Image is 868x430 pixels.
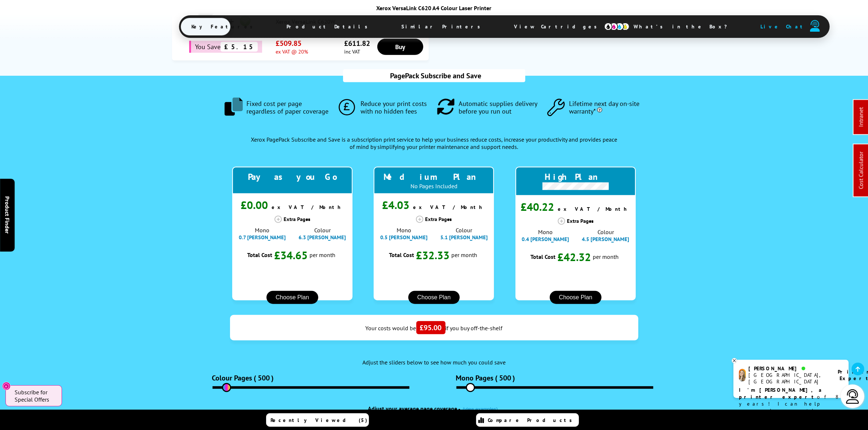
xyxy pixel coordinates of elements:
[222,405,647,412] div: Adjust your average page coverage -
[416,321,445,334] span: £95.00
[255,226,269,234] span: Mono
[314,226,331,234] span: Colour
[378,171,490,182] div: Medium Plan
[387,71,482,80] span: PagePack Subscribe and Save
[739,369,746,382] img: amy-livechat.png
[761,23,806,30] span: Live Chat
[247,251,272,259] span: Total Cost
[310,252,335,258] span: per month
[246,100,332,115] span: Fixed cost per page regardless of paper coverage
[266,413,369,427] a: Recently Viewed (5)
[739,387,824,400] b: I'm [PERSON_NAME], a printer expert
[521,200,554,214] span: £40.22
[276,39,308,48] span: £509.85
[272,204,344,210] span: ex VAT / Month
[382,198,409,212] span: £4.03
[558,250,591,264] span: £42.32
[515,217,636,225] div: Extra Pages
[380,234,428,241] span: 0.5 [PERSON_NAME]
[749,365,829,372] div: [PERSON_NAME]
[378,182,490,190] div: No Pages Included
[2,382,11,390] button: Close
[258,373,270,383] label: 500
[522,236,569,242] span: 0.4 [PERSON_NAME]
[179,4,689,12] div: Xerox VersaLink C620 A4 Colour Laser Printer
[271,417,368,423] span: Recently Viewed (5)
[440,234,488,241] span: 5.1 [PERSON_NAME]
[857,152,865,189] a: Cost Calculator
[276,48,308,55] span: ex VAT @ 20%
[377,39,423,55] a: Buy
[810,20,820,32] img: user-headset-duotone.svg
[538,228,553,236] span: Mono
[598,228,614,236] span: Colour
[274,248,308,262] span: £34.65
[503,17,615,36] span: View Cartridges
[408,291,460,304] button: Choose Plan
[232,216,353,223] div: Extra Pages
[739,387,843,421] p: of 8 years! I can help you choose the right product
[266,291,318,304] button: Choose Plan
[460,406,500,412] button: (view examples)
[391,18,495,35] span: Similar Printers
[374,216,494,223] div: Extra Pages
[623,18,746,35] span: What’s in the Box?
[593,254,619,260] span: per month
[749,372,829,385] div: [GEOGRAPHIC_DATA], [GEOGRAPHIC_DATA]
[389,251,414,259] span: Total Cost
[361,100,431,115] span: Reduce your print costs with no hidden fees
[456,226,472,234] span: Colour
[239,234,286,241] span: 0.7 [PERSON_NAME]
[345,39,370,48] span: £611.82
[168,359,700,366] div: Adjust the sliders below to see how much you could save
[189,41,262,53] div: You Save
[459,100,541,115] span: Automatic supplies delivery before you run out
[476,413,579,427] a: Compare Products
[212,373,256,383] span: Colour Pages (
[345,48,370,55] span: inc VAT
[513,373,515,383] span: )
[845,389,860,404] img: user-headset-light.svg
[241,198,268,212] span: £0.00
[234,320,635,335] div: Your costs would be if you buy off-the-shelf
[604,23,630,31] img: cmyk-icon.svg
[413,204,486,210] span: ex VAT / Month
[397,226,411,234] span: Mono
[857,107,865,127] a: Intranet
[456,373,498,383] span: Mono Pages (
[558,206,631,212] span: ex VAT / Month
[271,373,274,383] span: )
[276,18,383,35] span: Product Details
[4,196,11,234] span: Product Finder
[299,234,346,241] span: 6.3 [PERSON_NAME]
[15,388,55,403] span: Subscribe for Special Offers
[582,236,630,242] span: 4.5 [PERSON_NAME]
[248,121,620,154] div: Xerox PagePack Subscribe and Save is a subscription print service to help your business reduce co...
[181,18,268,35] span: Key Features
[550,291,602,304] button: Choose Plan
[237,171,348,182] div: Pay as you Go
[569,100,643,115] span: Lifetime next day on-site warranty*
[451,252,477,258] span: per month
[531,253,556,260] span: Total Cost
[221,42,258,52] span: £5.15
[520,171,631,182] div: High Plan
[488,417,576,423] span: Compare Products
[416,248,449,262] span: £32.33
[499,373,511,383] label: 500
